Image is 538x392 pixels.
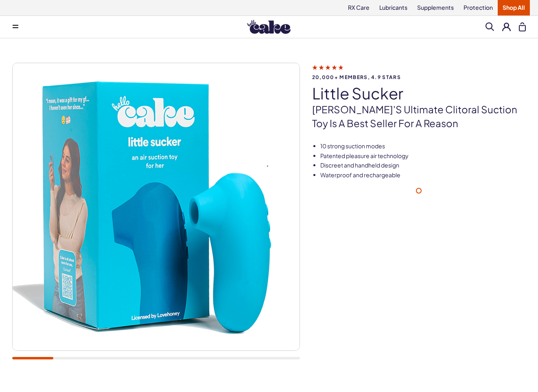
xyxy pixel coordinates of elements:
li: Waterproof and rechargeable [320,171,526,179]
img: Hello Cake [247,20,291,34]
img: little sucker [13,63,300,350]
h1: little sucker [312,85,526,102]
li: Discreet and handheld design [320,161,526,170]
p: [PERSON_NAME]'s ultimate clitoral suction toy is a best seller for a reason [312,103,526,130]
li: Patented pleasure air technology [320,152,526,160]
span: 20,000+ members, 4.9 stars [312,75,526,80]
li: 10 strong suction modes [320,142,526,150]
a: 20,000+ members, 4.9 stars [312,64,526,80]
